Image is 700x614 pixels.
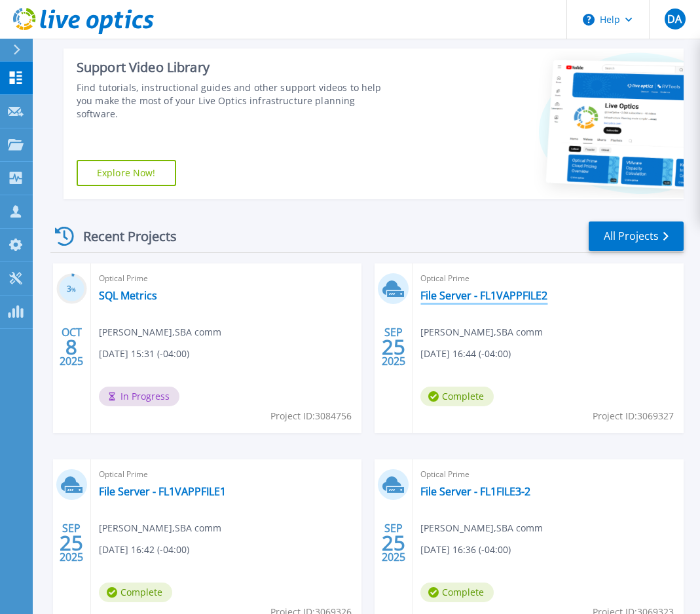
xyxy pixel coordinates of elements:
span: [DATE] 16:44 (-04:00) [420,347,511,361]
a: All Projects [589,221,684,251]
span: DA [667,14,682,24]
div: SEP 2025 [381,519,406,567]
span: Project ID: 3084756 [270,409,352,423]
h3: 3 [56,282,87,297]
a: File Server - FL1VAPPFILE2 [420,289,547,302]
span: Optical Prime [420,467,676,482]
span: Optical Prime [99,271,354,286]
div: OCT 2025 [59,323,84,371]
span: [PERSON_NAME] , SBA comm [420,325,543,339]
span: [DATE] 16:42 (-04:00) [99,543,189,557]
span: Optical Prime [99,467,354,482]
span: % [71,286,76,293]
div: Recent Projects [50,220,194,252]
span: 25 [60,537,83,548]
span: Complete [420,387,494,406]
a: File Server - FL1FILE3-2 [420,485,530,498]
div: Support Video Library [77,59,397,76]
span: [PERSON_NAME] , SBA comm [420,521,543,535]
div: Find tutorials, instructional guides and other support videos to help you make the most of your L... [77,81,397,121]
span: In Progress [99,387,179,406]
span: 25 [382,537,405,548]
span: [DATE] 16:36 (-04:00) [420,543,511,557]
span: Optical Prime [420,271,676,286]
span: 25 [382,341,405,353]
div: SEP 2025 [381,323,406,371]
span: 8 [65,341,77,353]
a: File Server - FL1VAPPFILE1 [99,485,226,498]
span: [PERSON_NAME] , SBA comm [99,325,221,339]
a: SQL Metrics [99,289,157,302]
span: [PERSON_NAME] , SBA comm [99,521,221,535]
span: Project ID: 3069327 [593,409,674,423]
span: [DATE] 15:31 (-04:00) [99,347,189,361]
span: Complete [99,583,172,602]
span: Complete [420,583,494,602]
div: SEP 2025 [59,519,84,567]
a: Explore Now! [77,160,176,186]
